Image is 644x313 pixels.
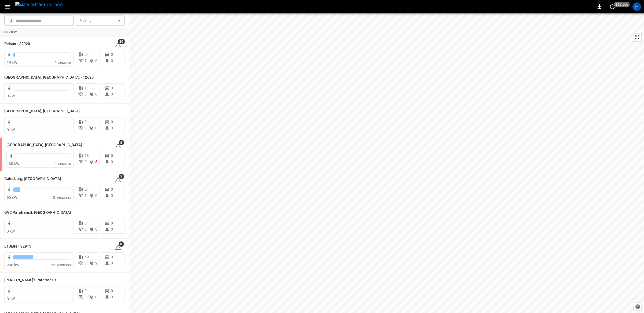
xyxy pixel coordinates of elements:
span: 0 [111,153,113,158]
span: 240 kW [7,263,19,267]
span: 0 [111,92,113,96]
span: 0 [111,255,113,259]
span: 0 [111,295,113,299]
span: 0 [111,261,113,265]
span: 0 [85,221,87,225]
h6: LaSalle - 32915 [4,244,31,249]
span: 1 [85,58,87,63]
div: profile-icon [632,2,641,11]
span: 0 [111,86,113,90]
span: 8 [119,241,124,247]
span: 0 [95,58,97,63]
span: 0 [85,120,87,124]
span: 0 [85,126,87,130]
span: 0 [85,227,87,231]
span: 69 [85,255,89,259]
h6: El Dorado Springs, MO [6,142,82,148]
span: 1 [85,86,87,90]
span: 0 kW [7,94,15,98]
span: 0 [111,52,113,57]
h6: GVC Paratransit, NY [4,210,71,216]
span: 0 [95,193,97,198]
span: 1 [85,193,87,198]
span: 2 sessions [53,195,71,200]
span: 0 kW [7,229,15,233]
span: 20 [118,39,125,44]
span: 8 [95,160,97,164]
span: 19 kW [7,60,17,65]
span: 5 [119,174,124,179]
span: 0 [111,126,113,130]
span: 24 [85,52,89,57]
h6: East Orange, NJ - 12625 [4,75,94,80]
span: 1 session [55,161,71,166]
span: 0 [85,295,87,299]
span: 0 kW [7,297,15,301]
span: 23 sessions [51,263,71,267]
span: 0 [111,120,113,124]
button: set refresh interval [608,2,617,11]
span: 0 [95,295,97,299]
span: 0 [95,126,97,130]
span: 20 s ago [614,2,630,7]
strong: In View [4,30,17,34]
span: 0 [111,221,113,225]
span: 30 kW [9,161,19,166]
span: 0 [95,92,97,96]
h6: Galesburg, IL [4,176,61,182]
span: 0 [111,187,113,192]
span: 0 [95,227,97,231]
span: 0 [111,289,113,293]
span: 1 session [55,60,71,65]
h6: Delson - 32920 [4,41,30,47]
img: ampcontrol.io logo [15,2,63,8]
span: 0 [111,193,113,198]
span: 0 [111,160,113,164]
span: 0 [111,58,113,63]
span: 0 [85,289,87,293]
span: 13 [85,153,89,158]
span: 24 [85,187,89,192]
h6: Maggie's Paratransit [4,277,56,283]
span: 2 [95,261,97,265]
span: 0 [85,92,87,96]
span: 8 [119,140,124,145]
h6: Edwardsville, IL [4,108,80,114]
span: 65 kW [7,195,17,200]
span: 0 [111,227,113,231]
span: 0 kW [7,128,15,132]
span: 0 [85,160,87,164]
span: 0 [85,261,87,265]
